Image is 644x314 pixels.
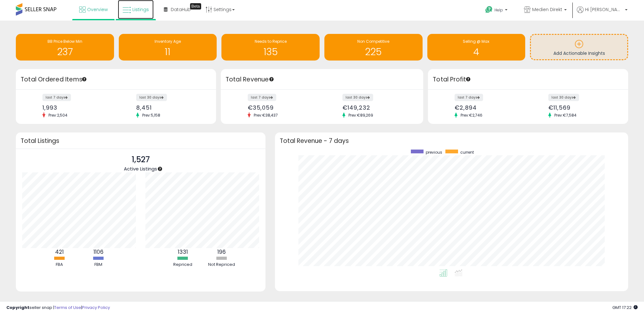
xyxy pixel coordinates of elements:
h1: 135 [225,47,316,57]
span: Active Listings [124,165,157,172]
label: last 7 days [248,94,276,101]
label: last 30 days [548,94,579,101]
a: Inventory Age 11 [119,34,217,61]
a: Terms of Use [54,304,81,311]
a: Help [480,1,514,21]
div: €11,569 [548,104,617,111]
span: Help [494,7,503,13]
div: FBA [41,262,79,268]
span: Prev: 5,158 [139,112,163,118]
strong: Copyright [6,304,29,311]
div: 8,451 [136,104,205,111]
div: 1,993 [42,104,111,111]
div: €35,059 [248,104,317,111]
span: Add Actionable Insights [553,50,605,56]
div: Tooltip anchor [465,76,471,82]
i: Get Help [485,6,493,14]
div: Repriced [164,262,202,268]
div: Tooltip anchor [190,3,201,10]
div: €149,232 [342,104,412,111]
div: €2,894 [455,104,523,111]
span: Non Competitive [357,39,389,44]
div: seller snap | | [6,305,110,311]
h3: Total Listings [21,138,261,143]
a: BB Price Below Min 237 [16,34,114,61]
span: Listings [132,6,149,13]
span: Hi [PERSON_NAME] [585,6,623,13]
label: last 7 days [455,94,483,101]
span: Needs to Reprice [255,39,287,44]
span: Prev: €89,269 [345,112,376,118]
span: Prev: €7,584 [551,112,580,118]
h3: Total Ordered Items [21,75,211,84]
div: Tooltip anchor [269,76,274,82]
h1: 237 [19,47,111,57]
span: 2025-09-9 17:22 GMT [612,304,638,311]
b: 196 [217,248,226,256]
b: 421 [55,248,64,256]
span: previous [426,150,442,155]
span: Prev: €2,746 [457,112,486,118]
b: 1106 [93,248,104,256]
label: last 7 days [42,94,71,101]
span: Prev: €38,437 [251,112,281,118]
a: Hi [PERSON_NAME] [577,6,628,21]
h1: 225 [328,47,419,57]
h1: 11 [122,47,214,57]
a: Privacy Policy [82,304,110,311]
label: last 30 days [136,94,167,101]
span: DataHub [171,6,191,13]
p: 1,527 [124,154,157,166]
b: 1331 [178,248,188,256]
span: Overview [87,6,108,13]
a: Non Competitive 225 [324,34,423,61]
label: last 30 days [342,94,373,101]
h3: Total Revenue [226,75,418,84]
div: Tooltip anchor [81,76,87,82]
span: current [460,150,474,155]
h3: Total Revenue - 7 days [280,138,623,143]
h1: 4 [430,47,522,57]
a: Needs to Reprice 135 [221,34,320,61]
span: Inventory Age [155,39,181,44]
a: Selling @ Max 4 [427,34,526,61]
div: Tooltip anchor [157,166,163,172]
div: Not Repriced [203,262,241,268]
span: Prev: 2,504 [45,112,71,118]
h3: Total Profit [433,75,623,84]
a: Add Actionable Insights [531,35,627,59]
span: BB Price Below Min [48,39,82,44]
span: Medien Direkt [532,6,562,13]
span: Selling @ Max [463,39,489,44]
div: FBM [80,262,118,268]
